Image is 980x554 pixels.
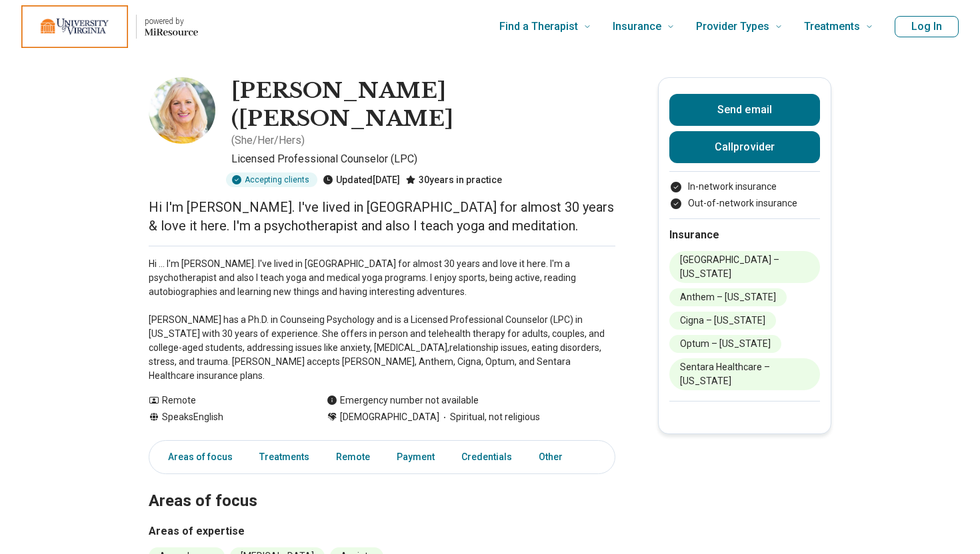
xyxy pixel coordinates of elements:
[669,94,820,126] button: Send email
[669,227,820,243] h2: Insurance
[696,17,769,36] span: Provider Types
[251,443,317,471] a: Treatments
[149,77,215,144] img: Maureen Mala Cunningham, Licensed Professional Counselor (LPC)
[669,196,820,210] li: Out-of-network insurance
[231,151,615,167] p: Licensed Professional Counselor (LPC)
[340,410,439,424] span: [DEMOGRAPHIC_DATA]
[145,16,198,27] p: powered by
[405,172,502,187] div: 30 years in practice
[231,77,615,133] h1: [PERSON_NAME] ([PERSON_NAME]
[499,17,578,36] span: Find a Therapist
[531,443,579,471] a: Other
[323,172,400,187] div: Updated [DATE]
[669,131,820,163] button: Callprovider
[669,180,820,194] li: In-network insurance
[149,410,300,424] div: Speaks English
[149,523,615,539] h3: Areas of expertise
[669,180,820,210] ul: Payment options
[21,5,198,48] a: Home page
[328,443,378,471] a: Remote
[669,358,820,390] li: Sentara Healthcare – [US_STATE]
[669,288,787,306] li: Anthem – [US_STATE]
[439,410,540,424] span: Spiritual, not religious
[231,133,305,148] p: ( She/Her/Hers )
[152,443,241,471] a: Areas of focus
[453,443,520,471] a: Credentials
[669,335,781,353] li: Optum – [US_STATE]
[327,394,479,408] div: Emergency number not available
[804,17,860,36] span: Treatments
[669,312,776,330] li: Cigna – [US_STATE]
[613,17,661,36] span: Insurance
[149,394,300,408] div: Remote
[149,257,615,383] p: Hi ... I'm [PERSON_NAME]. I've lived in [GEOGRAPHIC_DATA] for almost 30 years and love it here. I...
[895,16,959,37] button: Log In
[389,443,443,471] a: Payment
[669,251,820,283] li: [GEOGRAPHIC_DATA] – [US_STATE]
[149,458,615,513] h2: Areas of focus
[226,172,317,187] div: Accepting clients
[149,198,615,235] p: Hi I'm [PERSON_NAME]. I've lived in [GEOGRAPHIC_DATA] for almost 30 years & love it here. I'm a p...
